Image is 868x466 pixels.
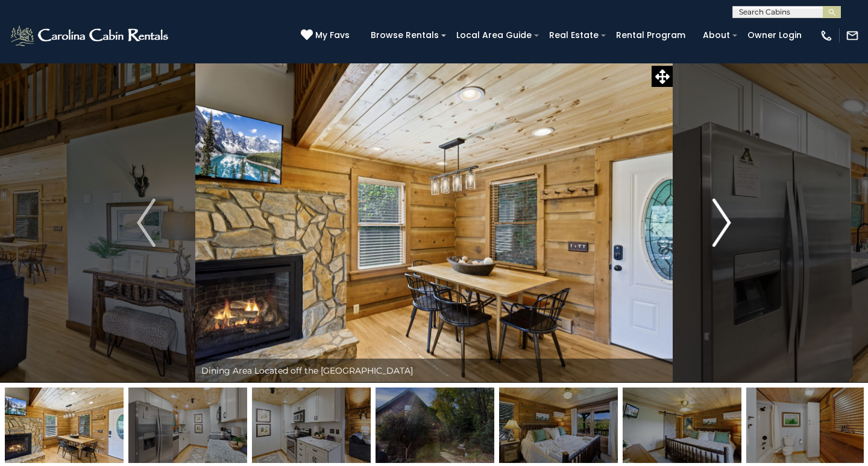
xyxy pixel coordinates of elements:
[450,26,538,45] a: Local Area Guide
[97,63,195,383] button: Previous
[9,24,172,48] img: White-1-2.png
[5,388,124,463] img: 165304913
[673,63,771,383] button: Next
[846,29,859,42] img: mail-regular-white.png
[376,388,494,463] img: 165304909
[128,388,247,463] img: 165077613
[543,26,605,45] a: Real Estate
[252,388,371,463] img: 165304917
[746,388,865,463] img: 165068490
[610,26,691,45] a: Rental Program
[365,26,445,45] a: Browse Rentals
[712,199,731,247] img: arrow
[741,26,808,45] a: Owner Login
[137,199,155,247] img: arrow
[315,29,350,42] span: My Favs
[195,359,673,383] div: Dining Area Located off the [GEOGRAPHIC_DATA]
[697,26,736,45] a: About
[301,29,353,42] a: My Favs
[623,388,741,463] img: 165304918
[820,29,833,42] img: phone-regular-white.png
[499,388,618,463] img: 165304919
